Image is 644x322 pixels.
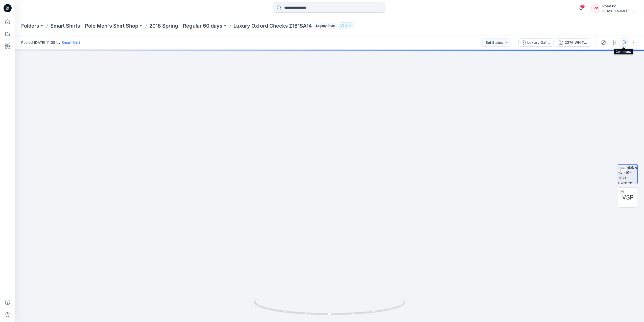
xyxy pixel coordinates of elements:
[556,38,591,47] button: 2276 WHITE BLUE
[610,38,618,47] button: Details
[50,22,138,29] a: Smart Shirts - Polo Men's Shirt Shop
[149,22,222,29] a: 2018 Spring - Regular 60 days
[602,3,638,9] div: Rosy Po
[581,4,585,8] span: 2
[312,22,337,29] button: Legacy Style
[62,40,80,45] a: Smart Shirt
[21,22,39,29] a: Folders
[565,40,588,45] div: 2276 WHITE BLUE
[233,22,312,29] p: Luxury Oxford Checks Z181SA14
[622,193,634,202] span: VSP
[527,40,551,45] div: Luxury Oxford Checks Z181SA14
[591,4,600,13] div: RP
[602,9,638,13] div: [PERSON_NAME] [PERSON_NAME]
[21,40,80,45] span: Posted [DATE] 11:35 by
[314,23,337,29] span: Legacy Style
[618,165,637,184] img: turntable-31-10-2021-09:31:31
[518,38,554,47] button: Luxury Oxford Checks Z181SA14
[345,23,347,29] p: 4
[339,22,354,29] button: 4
